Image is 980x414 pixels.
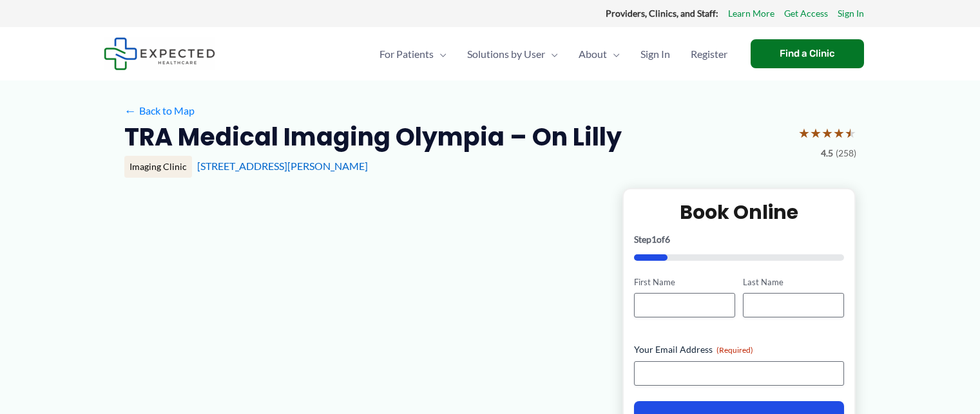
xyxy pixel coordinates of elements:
h2: Book Online [634,200,845,225]
label: Last Name [743,276,844,288]
span: ★ [810,121,821,145]
span: (258) [836,145,856,162]
a: [STREET_ADDRESS][PERSON_NAME] [197,160,368,172]
a: For PatientsMenu Toggle [369,32,457,77]
a: Solutions by UserMenu Toggle [457,32,568,77]
label: First Name [634,276,735,288]
a: Sign In [630,32,680,77]
a: Sign In [838,5,864,22]
h2: TRA Medical Imaging Olympia – On Lilly [124,121,622,153]
span: ★ [821,121,833,145]
p: Step of [634,235,845,244]
a: AboutMenu Toggle [568,32,630,77]
span: ★ [845,121,856,145]
a: ←Back to Map [124,101,195,120]
span: Sign In [640,32,670,77]
span: (Required) [716,345,753,355]
a: Learn More [728,5,774,22]
span: About [579,32,607,77]
span: Solutions by User [467,32,545,77]
span: 4.5 [821,145,833,162]
nav: Primary Site Navigation [369,32,738,77]
a: Find a Clinic [751,39,864,68]
strong: Providers, Clinics, and Staff: [606,8,718,19]
span: ★ [798,121,810,145]
span: Menu Toggle [434,32,447,77]
span: Menu Toggle [607,32,620,77]
div: Imaging Clinic [124,156,192,178]
span: 6 [665,234,670,245]
span: For Patients [380,32,434,77]
a: Get Access [784,5,828,22]
span: ★ [833,121,845,145]
span: Menu Toggle [545,32,558,77]
img: Expected Healthcare Logo - side, dark font, small [104,37,215,70]
label: Your Email Address [634,343,845,356]
a: Register [680,32,738,77]
span: Register [691,32,727,77]
span: ← [124,104,137,117]
span: 1 [651,234,657,245]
